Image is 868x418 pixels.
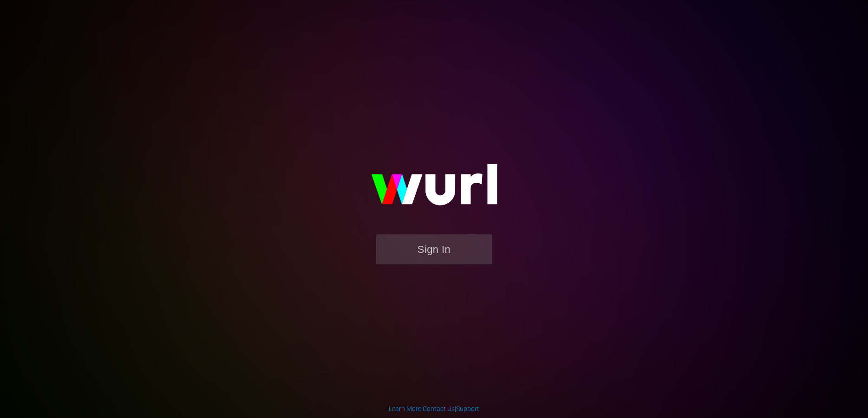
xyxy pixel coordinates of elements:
div: | | [389,404,479,413]
a: Learn More [389,405,421,412]
a: Support [456,405,479,412]
a: Contact Us [423,405,455,412]
button: Sign In [376,234,492,264]
img: wurl-logo-on-black-223613ac3d8ba8fe6dc639794a292ebdb59501304c7dfd60c99c58986ef67473.svg [341,144,527,234]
